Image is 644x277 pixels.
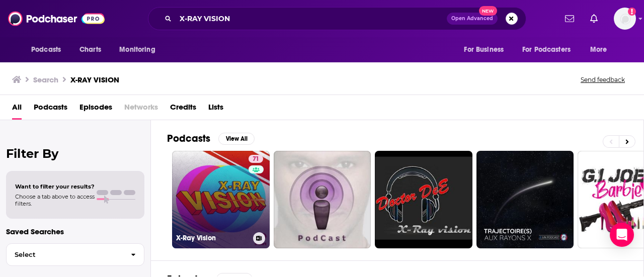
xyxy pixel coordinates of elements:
a: Charts [73,40,107,59]
svg: Add a profile image [628,8,636,16]
h2: Filter By [6,146,144,161]
a: Episodes [79,99,112,120]
button: View All [218,133,255,145]
h2: Podcasts [167,132,210,145]
img: User Profile [614,8,636,30]
input: Search podcasts, credits, & more... [176,11,447,27]
button: open menu [112,40,168,59]
a: Podcasts [34,99,67,120]
span: More [590,43,607,57]
a: All [12,99,22,120]
button: open menu [24,40,74,59]
span: Logged in as SimonElement [614,8,636,30]
span: Charts [79,43,101,57]
a: PodcastsView All [167,132,255,145]
a: Show notifications dropdown [561,10,578,27]
div: Search podcasts, credits, & more... [148,7,526,30]
a: Lists [208,99,223,120]
button: Show profile menu [614,8,636,30]
a: Show notifications dropdown [586,10,602,27]
span: 71 [253,154,259,164]
button: open menu [583,40,620,59]
button: Send feedback [578,75,628,84]
a: Credits [170,99,196,120]
p: Saved Searches [6,227,144,236]
span: Networks [124,99,158,120]
span: Select [7,251,123,258]
h3: X-Ray Vision [176,234,249,242]
span: Podcasts [31,43,61,57]
button: open menu [516,40,585,59]
button: Open AdvancedNew [447,13,498,25]
span: For Business [464,43,504,57]
a: 71 [249,155,263,163]
span: For Podcasters [522,43,571,57]
span: Monitoring [119,43,155,57]
span: Want to filter your results? [15,183,95,190]
div: Open Intercom Messenger [610,223,634,247]
span: New [479,6,497,16]
span: Choose a tab above to access filters. [15,193,95,207]
span: Open Advanced [451,16,493,21]
img: Podchaser - Follow, Share and Rate Podcasts [8,9,105,28]
h3: X-RAY VISION [70,75,119,84]
button: Select [6,243,144,266]
a: 71X-Ray Vision [172,151,270,248]
button: open menu [457,40,516,59]
h3: Search [33,75,58,84]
